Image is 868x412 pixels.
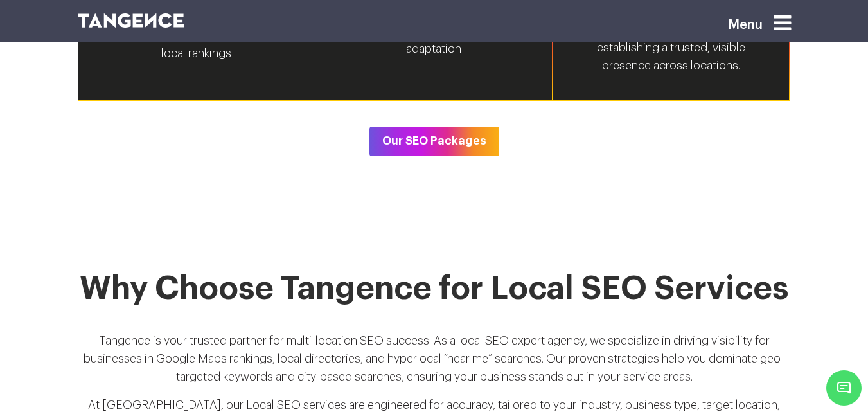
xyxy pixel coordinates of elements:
h2: Why Choose Tangence for Local SEO Services [78,271,791,322]
img: logo SVG [78,13,184,28]
button: Our SEO Packages [369,127,499,156]
a: Our SEO Packages [369,134,499,145]
p: Tangence is your trusted partner for multi-location SEO success. As a local SEO expert agency, we... [78,332,791,396]
span: Chat Widget [826,370,862,406]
